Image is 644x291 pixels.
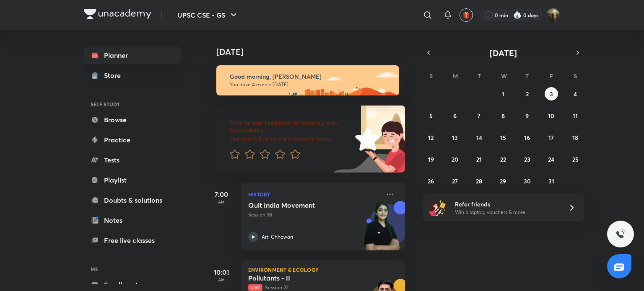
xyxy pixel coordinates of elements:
[500,155,506,163] abbr: October 22, 2025
[84,232,181,249] a: Free live classes
[548,134,554,142] abbr: October 17, 2025
[424,109,438,122] button: October 5, 2025
[84,212,181,229] a: Notes
[501,72,507,80] abbr: Wednesday
[545,174,558,188] button: October 31, 2025
[84,111,181,128] a: Browse
[513,11,522,19] img: streak
[524,134,530,142] abbr: October 16, 2025
[520,87,534,100] button: October 2, 2025
[84,192,181,209] a: Doubts & solutions
[230,73,392,80] h6: Good morning, [PERSON_NAME]
[476,134,482,142] abbr: October 14, 2025
[205,199,238,204] p: AM
[453,72,458,80] abbr: Monday
[84,131,181,148] a: Practice
[520,131,534,144] button: October 16, 2025
[496,174,510,188] button: October 29, 2025
[550,90,553,98] abbr: October 3, 2025
[248,211,380,219] p: Session 38
[520,109,534,122] button: October 9, 2025
[496,109,510,122] button: October 8, 2025
[545,131,558,144] button: October 17, 2025
[473,109,486,122] button: October 7, 2025
[429,72,433,80] abbr: Sunday
[496,87,510,100] button: October 1, 2025
[230,136,352,142] p: Your word will help make Unacademy better
[205,189,238,199] h5: 7:00
[428,155,434,163] abbr: October 19, 2025
[104,70,126,80] div: Store
[548,177,554,185] abbr: October 31, 2025
[359,201,405,259] img: unacademy
[248,267,398,272] p: Environment & Ecology
[453,112,457,120] abbr: October 6, 2025
[84,9,151,19] img: Company Logo
[248,189,380,199] p: History
[478,72,481,80] abbr: Tuesday
[327,106,405,173] img: feedback_image
[172,7,244,23] button: UPSC CSE - GS
[230,81,392,88] p: You have 4 events [DATE]
[550,72,553,80] abbr: Friday
[615,229,626,239] img: ttu
[429,112,433,120] abbr: October 5, 2025
[545,152,558,166] button: October 24, 2025
[572,155,579,163] abbr: October 25, 2025
[216,65,399,95] img: morning
[476,155,482,163] abbr: October 21, 2025
[569,87,582,100] button: October 4, 2025
[520,174,534,188] button: October 30, 2025
[448,131,462,144] button: October 13, 2025
[462,11,470,19] img: avatar
[429,199,446,216] img: referral
[545,87,558,100] button: October 3, 2025
[262,233,293,241] p: Arti Chhawari
[524,177,531,185] abbr: October 30, 2025
[548,155,554,163] abbr: October 24, 2025
[574,72,577,80] abbr: Saturday
[496,131,510,144] button: October 15, 2025
[478,112,480,120] abbr: October 7, 2025
[84,47,181,64] a: Planner
[496,152,510,166] button: October 22, 2025
[205,277,238,282] p: AM
[216,47,413,57] h4: [DATE]
[448,152,462,166] button: October 20, 2025
[84,67,181,84] a: Store
[500,177,506,185] abbr: October 29, 2025
[572,134,578,142] abbr: October 18, 2025
[460,8,473,22] button: avatar
[452,177,458,185] abbr: October 27, 2025
[248,201,353,209] h5: Quit India Movement
[452,155,458,163] abbr: October 20, 2025
[525,72,529,80] abbr: Thursday
[205,267,238,277] h5: 10:01
[548,112,554,120] abbr: October 10, 2025
[574,90,577,98] abbr: October 4, 2025
[424,174,438,188] button: October 26, 2025
[230,119,352,134] h6: Give us your feedback on learning with Unacademy
[490,47,517,59] span: [DATE]
[448,109,462,122] button: October 6, 2025
[455,209,558,216] p: Win a laptop, vouchers & more
[428,177,434,185] abbr: October 26, 2025
[455,200,558,209] h6: Refer friends
[573,112,578,120] abbr: October 11, 2025
[545,109,558,122] button: October 10, 2025
[569,131,582,144] button: October 18, 2025
[524,155,530,163] abbr: October 23, 2025
[500,134,506,142] abbr: October 15, 2025
[473,174,486,188] button: October 28, 2025
[84,9,151,21] a: Company Logo
[452,134,458,142] abbr: October 13, 2025
[84,97,181,111] h6: SELF STUDY
[424,152,438,166] button: October 19, 2025
[434,47,572,59] button: [DATE]
[428,134,434,142] abbr: October 12, 2025
[424,131,438,144] button: October 12, 2025
[546,8,560,22] img: Omkar Gote
[84,172,181,188] a: Playlist
[84,152,181,168] a: Tests
[526,90,529,98] abbr: October 2, 2025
